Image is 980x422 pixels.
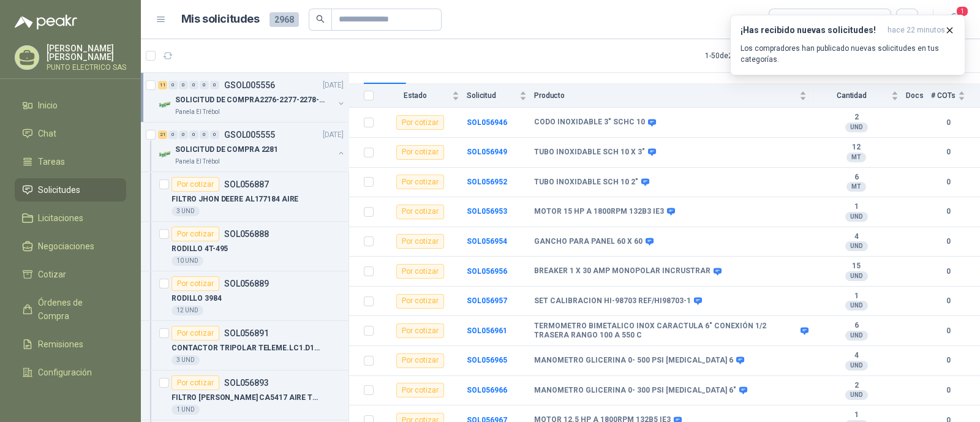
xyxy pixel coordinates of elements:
a: Manuales y ayuda [15,389,126,412]
span: Inicio [38,99,58,112]
b: 6 [814,173,899,183]
span: Cantidad [814,91,889,100]
p: SOLICITUD DE COMPRA2276-2277-2278-2284-2285- [175,94,328,106]
span: hace 22 minutos [888,25,945,36]
b: 0 [931,236,965,247]
div: 10 UND [171,256,203,266]
button: 1 [943,9,965,31]
th: Estado [381,84,467,108]
p: RODILLO 4T-495 [171,243,228,255]
span: # COTs [931,91,956,100]
div: 0 [179,81,188,89]
b: 0 [931,266,965,277]
a: Por cotizarSOL056889RODILLO 398412 UND [141,271,349,321]
div: UND [845,241,868,251]
a: 11 0 0 0 0 0 GSOL005556[DATE] Company LogoSOLICITUD DE COMPRA2276-2277-2278-2284-2285-Panela El T... [158,78,346,117]
div: UND [845,122,868,132]
div: UND [845,361,868,371]
div: 11 [158,81,167,89]
b: 4 [814,232,899,242]
div: MT [846,182,866,192]
b: TUBO INOXIDABLE SCH 10 2" [534,178,638,187]
div: UND [845,301,868,311]
div: 3 UND [171,355,200,365]
a: Configuración [15,361,126,384]
p: SOL056891 [224,329,269,337]
b: 1 [814,410,899,420]
div: 12 UND [171,306,203,315]
a: Tareas [15,150,126,173]
a: SOL056965 [467,356,507,364]
div: 3 UND [171,206,200,216]
a: SOL056946 [467,118,507,127]
a: 21 0 0 0 0 0 GSOL005555[DATE] Company LogoSOLICITUD DE COMPRA 2281Panela El Trébol [158,127,346,167]
div: Por cotizar [396,145,444,160]
img: Logo peakr [15,15,77,29]
p: GSOL005556 [224,81,275,89]
a: Por cotizarSOL056887FILTRO JHON DEERE AL177184 AIRE3 UND [141,172,349,222]
div: 0 [200,81,209,89]
div: Por cotizar [171,177,219,192]
a: Órdenes de Compra [15,291,126,328]
div: Por cotizar [396,115,444,130]
span: Cotizar [38,268,66,281]
th: # COTs [931,84,980,108]
span: 1 [956,6,969,17]
a: SOL056956 [467,267,507,276]
a: Por cotizarSOL056893FILTRO [PERSON_NAME] CA5417 AIRE TM021 UND [141,371,349,420]
b: SOL056966 [467,386,507,394]
p: RODILLO 3984 [171,293,222,304]
a: Negociaciones [15,235,126,258]
div: UND [845,212,868,222]
b: 1 [814,202,899,212]
span: Chat [38,127,56,140]
b: 4 [814,351,899,361]
p: Panela El Trébol [175,107,220,117]
b: MANOMETRO GLICERINA 0- 500 PSI [MEDICAL_DATA] 6 [534,356,733,366]
b: SOL056954 [467,237,507,246]
div: Por cotizar [396,353,444,368]
div: Por cotizar [396,205,444,219]
a: Licitaciones [15,206,126,230]
button: ¡Has recibido nuevas solicitudes!hace 22 minutos Los compradores han publicado nuevas solicitudes... [730,15,965,75]
p: SOL056887 [224,180,269,189]
p: SOL056893 [224,379,269,387]
p: FILTRO JHON DEERE AL177184 AIRE [171,194,298,205]
b: 1 [814,292,899,301]
a: Por cotizarSOL056888RODILLO 4T-49510 UND [141,222,349,271]
b: 0 [931,117,965,129]
p: SOL056888 [224,230,269,238]
span: Configuración [38,366,92,379]
div: 0 [168,130,178,139]
p: SOL056889 [224,279,269,288]
b: MOTOR 15 HP A 1800RPM 132B3 IE3 [534,207,664,217]
a: Inicio [15,94,126,117]
div: 0 [189,81,198,89]
b: SOL056952 [467,178,507,186]
div: UND [845,331,868,341]
b: 0 [931,176,965,188]
span: Órdenes de Compra [38,296,115,323]
p: [PERSON_NAME] [PERSON_NAME] [47,44,126,61]
h3: ¡Has recibido nuevas solicitudes! [741,25,883,36]
b: 0 [931,206,965,217]
b: 0 [931,295,965,307]
div: 0 [168,81,178,89]
div: 0 [189,130,198,139]
div: 1 UND [171,405,200,415]
div: Por cotizar [396,323,444,338]
div: UND [845,390,868,400]
span: Remisiones [38,337,83,351]
b: BREAKER 1 X 30 AMP MONOPOLAR INCRUSTRAR [534,266,710,276]
h1: Mis solicitudes [181,10,260,28]
div: Por cotizar [171,326,219,341]
b: TUBO INOXIDABLE SCH 10 X 3" [534,148,645,157]
a: Chat [15,122,126,145]
img: Company Logo [158,147,173,162]
p: [DATE] [323,80,344,91]
div: MT [846,153,866,162]
a: Por cotizarSOL056891CONTACTOR TRIPOLAR TELEME.LC1.D18M73 UND [141,321,349,371]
